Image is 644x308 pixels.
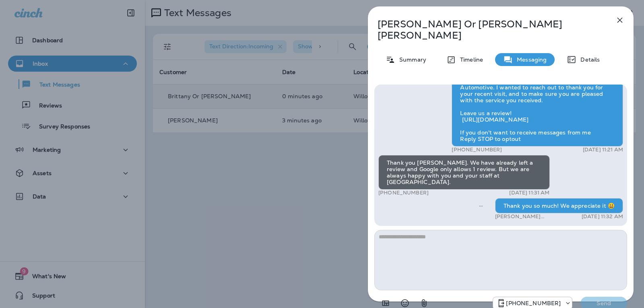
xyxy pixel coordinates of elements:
div: Hello [PERSON_NAME] Or [PERSON_NAME], Hope all is well! This is [PERSON_NAME] from Willow Bend Au... [452,67,623,147]
p: [PERSON_NAME] WillowBend [495,213,572,220]
p: [PHONE_NUMBER] [506,300,561,306]
span: Sent [479,202,483,209]
p: [PHONE_NUMBER] [378,190,429,196]
p: [PERSON_NAME] Or [PERSON_NAME] [PERSON_NAME] [378,19,597,41]
p: [DATE] 11:31 AM [509,190,549,196]
p: Details [576,56,600,63]
div: Thank you so much! We appreciate it 😃 [495,198,623,213]
p: Summary [395,56,426,63]
p: [DATE] 11:32 AM [582,213,623,220]
div: +1 (813) 497-4455 [493,298,572,308]
p: [PHONE_NUMBER] [452,147,502,153]
p: Messaging [513,56,547,63]
div: Thank you [PERSON_NAME]. We have already left a review and Google only allows 1 review. But we ar... [378,155,550,190]
p: [DATE] 11:21 AM [583,147,623,153]
p: Timeline [456,56,483,63]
